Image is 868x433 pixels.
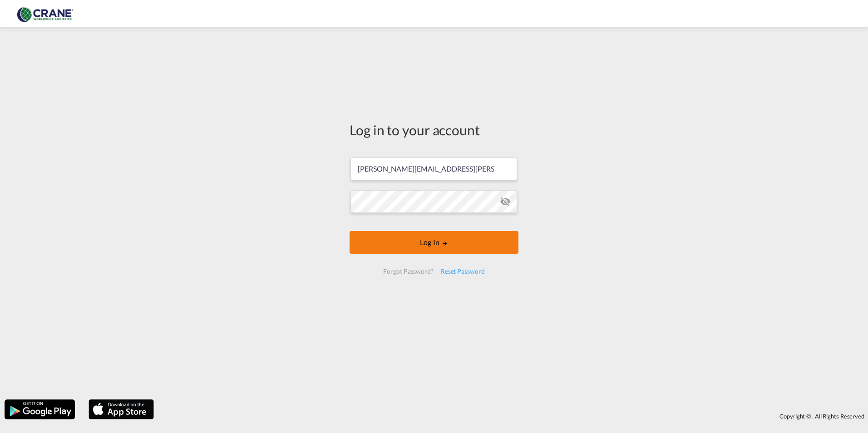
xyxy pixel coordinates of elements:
button: LOGIN [350,231,518,254]
img: google.png [4,399,76,420]
div: Reset Password [437,263,488,280]
div: Log in to your account [350,120,518,139]
md-icon: icon-eye-off [500,196,511,207]
img: apple.png [88,399,155,420]
input: Enter email/phone number [350,157,517,180]
img: 374de710c13411efa3da03fd754f1635.jpg [14,4,75,24]
div: Copyright © . All Rights Reserved [158,408,868,424]
div: Forgot Password? [380,263,437,280]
